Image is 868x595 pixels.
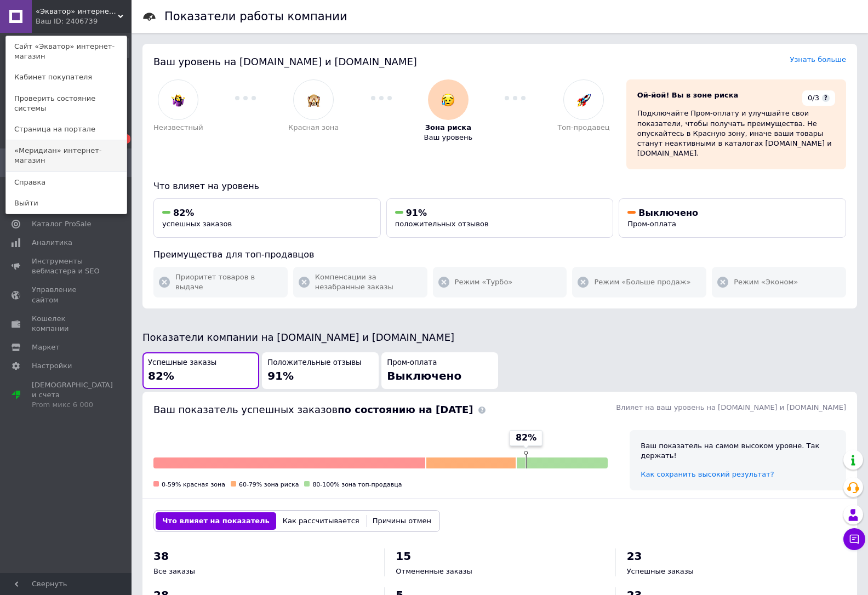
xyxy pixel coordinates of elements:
button: Как рассчитывается [276,512,366,530]
span: Инструменты вебмастера и SEO [32,256,101,276]
span: 60-79% зона риска [239,481,299,488]
button: 82%успешных заказов [153,198,381,238]
img: :rocket: [577,93,591,107]
span: 23 [627,550,642,563]
button: ВыключеноПром-оплата [619,198,846,238]
span: Режим «Эконом» [734,277,798,287]
span: Показатели компании на [DOMAIN_NAME] и [DOMAIN_NAME] [142,331,454,343]
img: :disappointed_relieved: [441,93,455,107]
a: Сайт «Экватор» интернет-магазин [6,36,127,67]
span: Все заказы [153,567,195,575]
img: :see_no_evil: [307,93,321,107]
span: Каталог ProSale [32,219,91,229]
span: Выключено [387,369,461,382]
span: Приоритет товаров в выдаче [175,272,282,292]
span: 38 [153,550,169,563]
button: Что влияет на показатель [156,512,276,530]
span: 82% [516,432,536,444]
span: Влияет на ваш уровень на [DOMAIN_NAME] и [DOMAIN_NAME] [616,403,846,411]
button: Успешные заказы82% [142,352,259,389]
button: Положительные отзывы91% [262,352,379,389]
span: Пром-оплата [387,358,437,368]
span: ? [822,94,830,102]
a: «Меридиан» интернет-магазин [6,140,127,171]
h1: Показатели работы компании [164,10,347,23]
span: Режим «Больше продаж» [594,277,690,287]
span: Маркет [32,342,60,352]
span: Ваш уровень [424,133,473,142]
span: «Экватор» интернет-магазин [36,7,118,16]
button: Пром-оплатаВыключено [381,352,498,389]
a: Страница на портале [6,119,127,140]
div: Подключайте Пром-оплату и улучшайте свои показатели, чтобы получать преимущества. Не опускайтесь ... [637,108,835,158]
span: Аналитика [32,238,72,248]
span: Настройки [32,361,72,371]
span: Ваш уровень на [DOMAIN_NAME] и [DOMAIN_NAME] [153,56,417,67]
span: положительных отзывов [395,220,489,228]
span: Режим «Турбо» [455,277,513,287]
div: Prom микс 6 000 [32,400,113,410]
button: Чат с покупателем [843,528,865,550]
span: [DEMOGRAPHIC_DATA] и счета [32,380,113,410]
span: Преимущества для топ-продавцов [153,249,314,260]
a: Кабинет покупателя [6,67,127,88]
span: Компенсации за незабранные заказы [315,272,422,292]
span: Успешные заказы [148,358,216,368]
span: Положительные отзывы [267,358,361,368]
a: Выйти [6,193,127,214]
b: по состоянию на [DATE] [338,404,473,415]
span: Ой-йой! Вы в зоне риска [637,91,739,99]
a: Как сохранить высокий результат? [641,470,774,478]
span: 0-59% красная зона [162,481,225,488]
span: Зона риска [425,123,471,133]
div: Ваш ID: 2406739 [36,16,82,26]
span: Ваш показатель успешных заказов [153,404,473,415]
span: Кошелек компании [32,314,101,334]
span: Топ-продавец [557,123,609,133]
img: :woman-shrugging: [172,93,185,107]
span: Отмененные заказы [396,567,472,575]
span: Пром-оплата [627,220,676,228]
span: 91% [406,208,427,218]
a: Проверить состояние системы [6,88,127,119]
span: Неизвестный [153,123,203,133]
span: 15 [396,550,411,563]
span: 80-100% зона топ-продавца [312,481,402,488]
a: Узнать больше [790,55,846,64]
span: успешных заказов [162,220,232,228]
span: Что влияет на уровень [153,181,259,191]
button: 91%положительных отзывов [386,198,614,238]
span: Успешные заказы [627,567,694,575]
a: Справка [6,172,127,193]
span: 82% [173,208,194,218]
span: Красная зона [288,123,339,133]
span: Управление сайтом [32,285,101,305]
span: Выключено [638,208,698,218]
span: 82% [148,369,174,382]
button: Причины отмен [366,512,438,530]
div: 0/3 [802,90,835,106]
span: 91% [267,369,294,382]
div: Ваш показатель на самом высоком уровне. Так держать! [641,441,835,461]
